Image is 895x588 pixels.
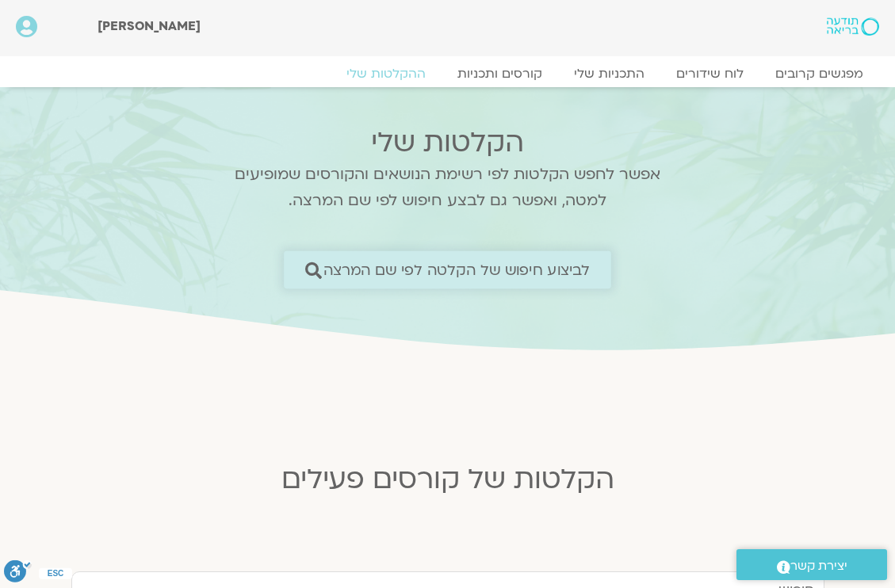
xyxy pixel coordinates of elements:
nav: Menu [16,66,879,82]
span: לביצוע חיפוש של הקלטה לפי שם המרצה [323,262,591,278]
a: התכניות שלי [558,66,660,82]
h2: הקלטות של קורסים פעילים [59,464,836,495]
a: יצירת קשר [736,549,887,580]
a: ההקלטות שלי [331,66,442,82]
h2: הקלטות שלי [214,127,682,158]
a: קורסים ותכניות [442,66,558,82]
a: לוח שידורים [660,66,759,82]
a: לביצוע חיפוש של הקלטה לפי שם המרצה [284,251,611,288]
a: מפגשים קרובים [759,66,879,82]
p: אפשר לחפש הקלטות לפי רשימת הנושאים והקורסים שמופיעים למטה, ואפשר גם לבצע חיפוש לפי שם המרצה. [214,162,682,214]
span: יצירת קשר [790,556,847,577]
span: [PERSON_NAME] [98,17,201,35]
